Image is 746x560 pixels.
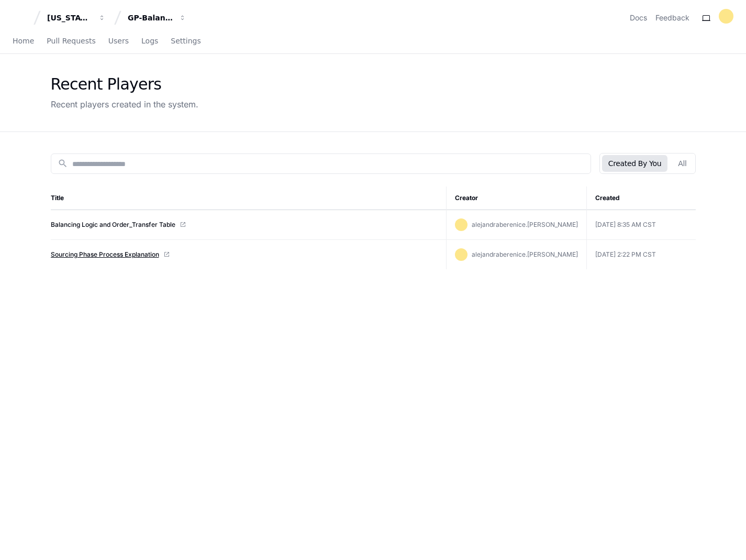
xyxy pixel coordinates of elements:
a: Home [13,29,34,53]
a: Docs [630,13,647,23]
span: Logs [141,38,158,44]
a: Logs [141,29,158,53]
a: Balancing Logic and Order_Transfer Table [51,221,175,229]
button: Created By You [602,155,667,172]
button: All [672,155,693,172]
span: Settings [171,38,201,44]
span: Users [108,38,129,44]
td: [DATE] 2:22 PM CST [587,240,696,270]
button: Feedback [655,13,689,23]
th: Created [587,186,696,210]
button: GP-Balancing [124,8,191,27]
div: GP-Balancing [128,13,173,23]
th: Creator [447,186,587,210]
a: Users [108,29,129,53]
a: Sourcing Phase Process Explanation [51,250,159,259]
a: Settings [171,29,201,53]
th: Title [51,186,447,210]
a: Pull Requests [47,29,95,53]
button: [US_STATE] Pacific [43,8,110,27]
div: [US_STATE] Pacific [47,13,92,23]
span: Home [13,38,34,44]
span: Pull Requests [47,38,95,44]
mat-icon: search [58,158,68,169]
span: alejandraberenice.[PERSON_NAME] [472,250,578,258]
div: Recent Players [51,75,198,94]
span: alejandraberenice.[PERSON_NAME] [472,221,578,228]
div: Recent players created in the system. [51,98,198,111]
td: [DATE] 8:35 AM CST [587,210,696,240]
